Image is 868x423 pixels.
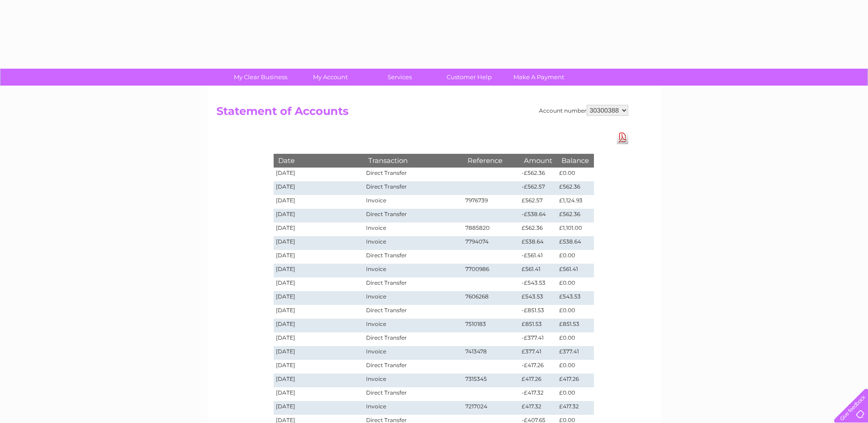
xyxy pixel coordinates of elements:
h2: Statement of Accounts [216,105,628,122]
td: £0.00 [557,387,593,401]
div: Account number [539,105,628,116]
td: £377.41 [557,346,593,360]
td: Direct Transfer [364,168,463,181]
th: Balance [557,154,593,167]
td: [DATE] [274,250,364,264]
a: Customer Help [431,69,507,86]
td: £851.53 [557,319,593,332]
td: [DATE] [274,181,364,195]
td: Invoice [364,291,463,305]
td: Direct Transfer [364,181,463,195]
td: Invoice [364,236,463,250]
td: Direct Transfer [364,209,463,222]
td: Direct Transfer [364,332,463,346]
td: 7794074 [463,236,520,250]
td: [DATE] [274,236,364,250]
td: £0.00 [557,168,593,181]
td: Invoice [364,346,463,360]
a: My Clear Business [223,69,298,86]
td: 7976739 [463,195,520,209]
td: £0.00 [557,277,593,291]
td: [DATE] [274,374,364,387]
td: [DATE] [274,387,364,401]
td: -£562.36 [519,168,557,181]
td: Direct Transfer [364,387,463,401]
td: -£377.41 [519,332,557,346]
td: £562.36 [557,209,593,222]
td: [DATE] [274,291,364,305]
td: £417.32 [519,401,557,415]
td: £562.57 [519,195,557,209]
td: -£538.64 [519,209,557,222]
td: [DATE] [274,195,364,209]
td: [DATE] [274,401,364,415]
td: £0.00 [557,360,593,374]
td: £377.41 [519,346,557,360]
a: My Account [292,69,368,86]
td: [DATE] [274,209,364,222]
td: -£417.32 [519,387,557,401]
td: -£562.57 [519,181,557,195]
td: £0.00 [557,305,593,319]
td: -£543.53 [519,277,557,291]
td: £561.41 [519,264,557,277]
td: [DATE] [274,277,364,291]
td: 7606268 [463,291,520,305]
td: 7413478 [463,346,520,360]
td: Direct Transfer [364,277,463,291]
td: £562.36 [519,222,557,236]
td: [DATE] [274,264,364,277]
td: [DATE] [274,346,364,360]
td: 7885820 [463,222,520,236]
td: 7217024 [463,401,520,415]
td: Invoice [364,374,463,387]
th: Date [274,154,364,167]
td: 7315345 [463,374,520,387]
td: Invoice [364,401,463,415]
td: £417.32 [557,401,593,415]
td: Invoice [364,222,463,236]
td: -£417.26 [519,360,557,374]
td: £417.26 [557,374,593,387]
td: [DATE] [274,168,364,181]
td: £417.26 [519,374,557,387]
th: Amount [519,154,557,167]
td: [DATE] [274,319,364,332]
td: Invoice [364,319,463,332]
td: Direct Transfer [364,250,463,264]
th: Transaction [364,154,463,167]
td: -£851.53 [519,305,557,319]
td: Invoice [364,264,463,277]
a: Make A Payment [501,69,577,86]
td: -£561.41 [519,250,557,264]
td: £1,124.93 [557,195,593,209]
td: £543.53 [519,291,557,305]
td: [DATE] [274,332,364,346]
td: Invoice [364,195,463,209]
td: £538.64 [519,236,557,250]
td: £538.64 [557,236,593,250]
a: Download Pdf [617,131,628,144]
td: Direct Transfer [364,305,463,319]
td: [DATE] [274,360,364,374]
td: £562.36 [557,181,593,195]
a: Services [362,69,437,86]
td: £561.41 [557,264,593,277]
td: Direct Transfer [364,360,463,374]
td: £1,101.00 [557,222,593,236]
td: [DATE] [274,222,364,236]
td: £851.53 [519,319,557,332]
th: Reference [463,154,520,167]
td: £0.00 [557,250,593,264]
td: £0.00 [557,332,593,346]
td: 7510183 [463,319,520,332]
td: £543.53 [557,291,593,305]
td: 7700986 [463,264,520,277]
td: [DATE] [274,305,364,319]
